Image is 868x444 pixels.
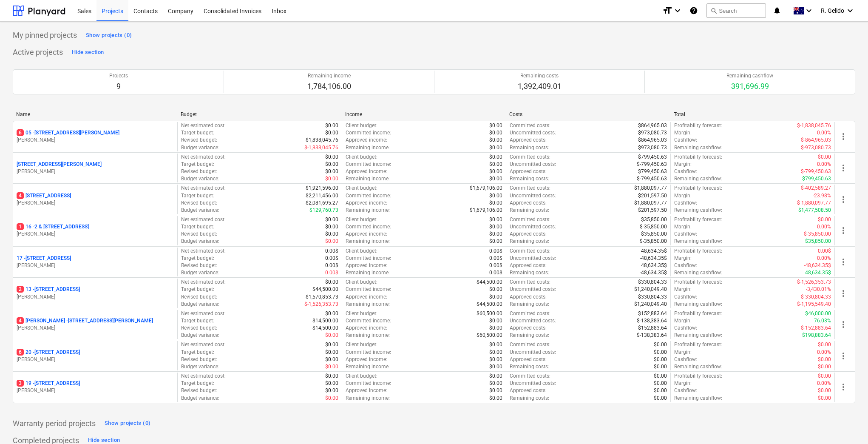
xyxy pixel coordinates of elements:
p: Revised budget : [181,168,217,175]
p: $0.00 [325,175,338,182]
p: Approved income : [346,199,387,207]
p: Net estimated cost : [181,122,226,129]
p: $0.00 [489,168,502,175]
p: $0.00 [818,216,831,223]
p: $0.00 [489,317,502,324]
p: Client budget : [346,310,377,317]
p: $14,500.00 [312,317,338,324]
i: keyboard_arrow_down [804,6,814,16]
div: 116 -2 & [STREET_ADDRESS][PERSON_NAME] [17,223,174,238]
p: $44,500.00 [312,286,338,293]
p: $152,883.64 [638,324,667,332]
span: more_vert [838,288,848,299]
p: $1,838,045.76 [306,137,338,144]
p: $0.00 [325,310,338,317]
p: Remaining costs : [510,238,549,245]
p: [PERSON_NAME] [17,137,174,144]
p: Remaining cashflow : [674,175,722,182]
p: $-973,080.73 [801,144,831,151]
span: more_vert [838,351,848,361]
p: Remaining costs : [510,144,549,151]
div: 213 -[STREET_ADDRESS][PERSON_NAME] [17,286,174,300]
span: more_vert [838,319,848,330]
p: 13 - [STREET_ADDRESS] [17,286,80,293]
p: Approved costs : [510,293,547,301]
span: 6 [17,349,24,356]
i: keyboard_arrow_down [672,6,683,16]
p: $0.00 [325,216,338,223]
p: 0.00% [817,223,831,231]
p: Budget variance : [181,238,219,245]
p: $-1,526,353.73 [304,301,338,308]
p: Active projects [13,47,63,57]
p: $-35,850.00 [804,231,831,238]
p: Uncommitted costs : [510,192,556,199]
p: $1,240,049.40 [634,301,667,308]
p: Profitability forecast : [674,185,722,192]
p: [PERSON_NAME] [17,293,174,301]
p: $0.00 [489,129,502,137]
p: 17 - [STREET_ADDRESS] [17,255,71,262]
p: Client budget : [346,248,377,255]
p: Approved costs : [510,137,547,144]
span: more_vert [838,382,848,392]
p: $-1,526,353.73 [797,279,831,286]
p: 0.00$ [489,269,502,276]
p: -3,430.01% [806,286,831,293]
i: Knowledge base [689,6,698,16]
p: Target budget : [181,317,214,324]
p: $-1,195,549.40 [797,301,831,308]
p: Committed income : [346,286,391,293]
p: 0.00$ [325,262,338,269]
p: Margin : [674,255,692,262]
p: Net estimated cost : [181,248,226,255]
p: Revised budget : [181,293,217,301]
p: $330,804.33 [638,293,667,301]
p: Committed costs : [510,310,550,317]
span: 1 [17,223,24,230]
p: Remaining costs : [510,207,549,214]
p: $-799,450.63 [637,175,667,182]
p: Approved costs : [510,231,547,238]
p: 0.00$ [325,255,338,262]
p: Budget variance : [181,175,219,182]
p: 0.00$ [489,255,502,262]
p: 16 - 2 & [STREET_ADDRESS] [17,223,89,231]
span: 4 [17,317,24,324]
p: [PERSON_NAME] - [STREET_ADDRESS][PERSON_NAME] [17,317,153,324]
p: 19 - [STREET_ADDRESS] [17,380,80,387]
div: Total [674,111,831,117]
p: $0.00 [489,137,502,144]
p: Approved income : [346,231,387,238]
p: Remaining cashflow : [674,269,722,276]
p: $799,450.63 [802,175,831,182]
p: Uncommitted costs : [510,161,556,168]
span: more_vert [838,163,848,173]
p: $46,000.00 [805,310,831,317]
p: Remaining income : [346,238,390,245]
p: 05 - [STREET_ADDRESS][PERSON_NAME] [17,129,119,137]
p: $864,965.03 [638,137,667,144]
p: 0.00$ [325,269,338,276]
p: Remaining income : [346,301,390,308]
p: $0.00 [489,192,502,199]
p: Budget variance : [181,144,219,151]
p: Approved costs : [510,262,547,269]
p: 391,696.99 [726,81,773,91]
p: Committed costs : [510,279,550,286]
p: $-864,965.03 [801,137,831,144]
p: Approved costs : [510,324,547,332]
p: $1,240,049.40 [634,286,667,293]
p: Cashflow : [674,262,697,269]
p: $1,679,106.00 [470,207,502,214]
p: $799,450.63 [638,168,667,175]
div: 4[PERSON_NAME] -[STREET_ADDRESS][PERSON_NAME][PERSON_NAME] [17,317,174,332]
p: $0.00 [489,175,502,182]
p: Remaining costs : [510,301,549,308]
p: $864,965.03 [638,122,667,129]
p: Client budget : [346,279,377,286]
p: 76.03% [814,317,831,324]
p: Budget variance : [181,301,219,308]
p: Target budget : [181,192,214,199]
p: 0.00% [817,161,831,168]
